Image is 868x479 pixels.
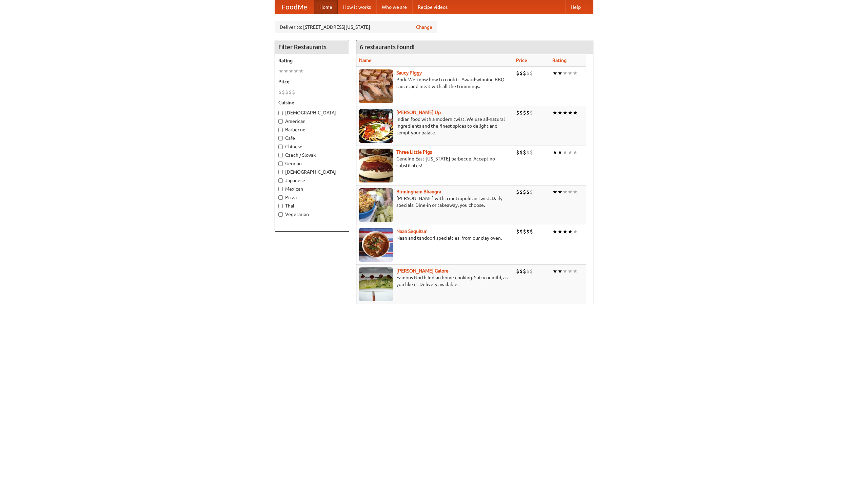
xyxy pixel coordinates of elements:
[359,235,511,241] p: Naan and tandoori specialties, from our clay oven.
[557,149,563,156] li: ★
[396,189,441,194] a: Birmingham Bhangra
[359,69,393,103] img: saucy.jpg
[557,267,563,275] li: ★
[563,188,568,196] li: ★
[530,228,533,235] li: $
[278,170,283,174] input: [DEMOGRAPHIC_DATA]
[314,0,338,14] a: Home
[278,128,283,132] input: Barbecue
[359,116,511,136] p: Indian food with a modern twist. We use all-natural ingredients and the finest spices to delight ...
[523,149,526,156] li: $
[278,152,346,158] label: Czech / Slovak
[519,149,523,156] li: $
[573,69,578,77] li: ★
[283,67,289,75] li: ★
[359,274,511,288] p: Famous North Indian home cooking. Spicy or mild, as you like it. Delivery available.
[278,145,283,149] input: Chinese
[530,149,533,156] li: $
[278,67,283,75] li: ★
[359,149,393,182] img: littlepigs.jpg
[278,160,346,167] label: German
[289,67,294,75] li: ★
[523,267,526,275] li: $
[359,195,511,209] p: [PERSON_NAME] with a metropolitan twist. Daily specials. Dine-in or takeaway, you choose.
[523,188,526,196] li: $
[299,67,304,75] li: ★
[530,109,533,116] li: $
[573,188,578,196] li: ★
[568,109,573,116] li: ★
[516,149,519,156] li: $
[523,109,526,116] li: $
[396,268,449,274] a: [PERSON_NAME] Galore
[278,177,346,184] label: Japanese
[359,155,511,169] p: Genuine East [US_STATE] barbecue. Accept no substitutes!
[568,267,573,275] li: ★
[530,188,533,196] li: $
[516,58,527,63] a: Price
[573,267,578,275] li: ★
[278,194,346,201] label: Pizza
[285,88,289,96] li: $
[278,78,346,85] h5: Price
[278,169,346,175] label: [DEMOGRAPHIC_DATA]
[376,0,412,14] a: Who we are
[552,267,557,275] li: ★
[278,119,283,124] input: American
[557,69,563,77] li: ★
[568,149,573,156] li: ★
[568,188,573,196] li: ★
[278,135,346,141] label: Cafe
[289,88,292,96] li: $
[530,69,533,77] li: $
[557,109,563,116] li: ★
[278,109,346,116] label: [DEMOGRAPHIC_DATA]
[552,188,557,196] li: ★
[278,161,283,166] input: German
[294,67,299,75] li: ★
[530,267,533,275] li: $
[278,118,346,125] label: American
[278,178,283,183] input: Japanese
[563,228,568,235] li: ★
[519,69,523,77] li: $
[416,24,432,30] a: Change
[573,109,578,116] li: ★
[565,0,586,14] a: Help
[523,228,526,235] li: $
[396,110,441,115] a: [PERSON_NAME] Up
[278,126,346,133] label: Barbecue
[282,88,285,96] li: $
[526,228,530,235] li: $
[519,267,523,275] li: $
[519,109,523,116] li: $
[563,69,568,77] li: ★
[396,70,422,75] a: Saucy Piggy
[519,228,523,235] li: $
[278,111,283,115] input: [DEMOGRAPHIC_DATA]
[278,187,283,191] input: Mexican
[557,228,563,235] li: ★
[278,212,283,217] input: Vegetarian
[552,69,557,77] li: ★
[359,109,393,143] img: curryup.jpg
[552,228,557,235] li: ★
[278,202,346,209] label: Thai
[563,267,568,275] li: ★
[516,228,519,235] li: $
[396,228,427,234] a: Naan Sequitur
[275,0,314,14] a: FoodMe
[516,267,519,275] li: $
[516,69,519,77] li: $
[278,88,282,96] li: $
[278,136,283,140] input: Cafe
[552,109,557,116] li: ★
[526,267,530,275] li: $
[568,228,573,235] li: ★
[396,149,432,155] a: Three Little Pigs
